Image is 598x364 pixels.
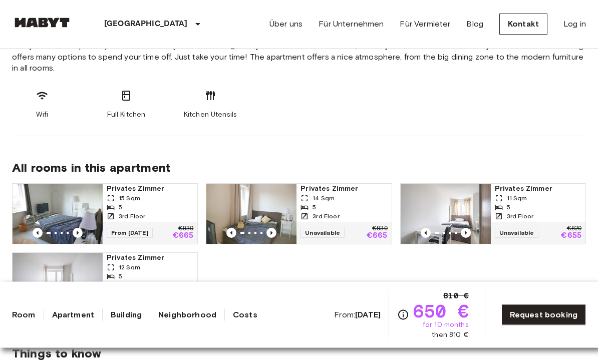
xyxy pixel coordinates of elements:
[561,232,581,240] p: €655
[173,232,194,240] p: €665
[372,226,387,232] p: €830
[466,18,483,30] a: Blog
[432,330,469,340] span: then 810 €
[499,14,547,35] a: Kontakt
[36,110,49,120] span: Wifi
[158,309,216,321] a: Neighborhood
[33,228,43,238] button: Previous image
[313,203,316,212] span: 5
[13,184,103,244] img: Marketing picture of unit DE-02-011-001-05HF
[73,228,83,238] button: Previous image
[52,309,94,321] a: Apartment
[12,161,586,176] span: All rooms in this apartment
[107,228,153,238] span: From [DATE]
[397,309,409,321] svg: Check cost overview for full price breakdown. Please note that discounts apply to new joiners onl...
[266,228,276,238] button: Previous image
[423,320,469,330] span: for 10 months
[567,226,581,232] p: €820
[226,228,236,238] button: Previous image
[119,263,140,272] span: 12 Sqm
[12,346,586,361] span: Things to know
[107,253,193,263] span: Privates Zimmer
[563,18,586,30] a: Log in
[507,194,527,203] span: 11 Sqm
[12,41,586,74] span: Live just a few steps away from the famous [GEOGRAPHIC_DATA] and the Hellabrunner-zoo, where you ...
[319,18,384,30] a: Für Unternehmen
[443,290,469,302] span: 810 €
[269,18,303,30] a: Über uns
[12,184,198,245] a: Marketing picture of unit DE-02-011-001-05HFPrevious imagePrevious imagePrivates Zimmer15 Sqm53rd...
[119,203,122,212] span: 5
[119,281,145,290] span: 3rd Floor
[413,302,469,320] span: 650 €
[313,212,339,221] span: 3rd Floor
[12,309,36,321] a: Room
[400,18,450,30] a: Für Vermieter
[313,194,335,203] span: 14 Sqm
[178,226,193,232] p: €830
[355,310,381,319] b: [DATE]
[495,228,539,238] span: Unavailable
[206,184,392,245] a: Marketing picture of unit DE-02-011-001-04HFPrevious imagePrevious imagePrivates Zimmer14 Sqm53rd...
[12,253,198,314] a: Marketing picture of unit DE-02-011-001-02HFPrevious imagePrevious imagePrivates Zimmer12 Sqm53rd...
[507,212,533,221] span: 3rd Floor
[184,110,237,120] span: Kitchen Utensils
[233,309,257,321] a: Costs
[111,309,142,321] a: Building
[107,184,193,194] span: Privates Zimmer
[13,253,103,313] img: Marketing picture of unit DE-02-011-001-02HF
[12,18,72,28] img: Habyt
[119,194,140,203] span: 15 Sqm
[401,184,491,244] img: Marketing picture of unit DE-02-011-001-03HF
[461,228,471,238] button: Previous image
[495,184,581,194] span: Privates Zimmer
[301,228,345,238] span: Unavailable
[367,232,388,240] p: €665
[119,272,122,281] span: 5
[104,18,188,30] p: [GEOGRAPHIC_DATA]
[501,304,586,325] a: Request booking
[206,184,296,244] img: Marketing picture of unit DE-02-011-001-04HF
[400,184,586,245] a: Marketing picture of unit DE-02-011-001-03HFPrevious imagePrevious imagePrivates Zimmer11 Sqm53rd...
[119,212,145,221] span: 3rd Floor
[301,184,387,194] span: Privates Zimmer
[421,228,431,238] button: Previous image
[334,309,381,320] span: From:
[107,110,146,120] span: Full Kitchen
[507,203,510,212] span: 5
